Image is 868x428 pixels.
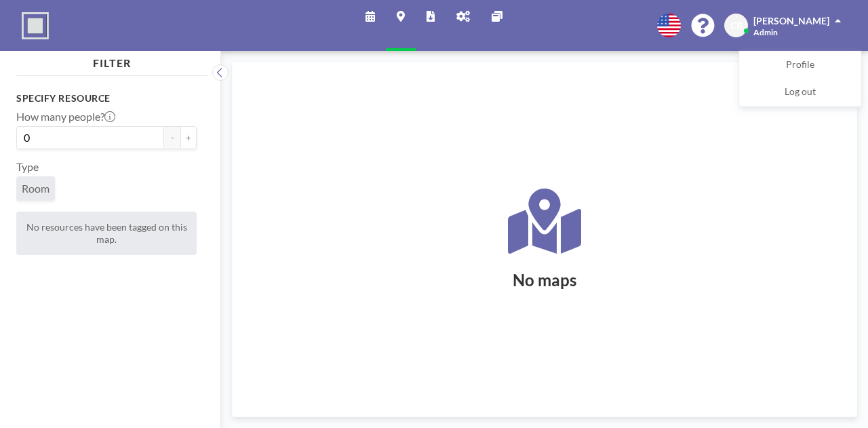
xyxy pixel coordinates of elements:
h2: No maps [513,270,576,290]
label: Type [16,160,39,174]
a: Log out [740,79,861,106]
span: CB [730,20,743,32]
span: Room [22,182,50,195]
div: No resources have been tagged on this map. [16,212,197,255]
a: Profile [740,52,861,79]
button: + [180,126,197,149]
button: - [164,126,180,149]
span: Profile [786,58,814,72]
span: Admin [753,27,778,37]
img: organization-logo [22,12,49,39]
span: Log out [785,85,816,99]
label: How many people? [16,110,115,123]
span: [PERSON_NAME] [753,15,829,26]
h4: FILTER [16,51,208,70]
h3: Specify resource [16,92,197,104]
